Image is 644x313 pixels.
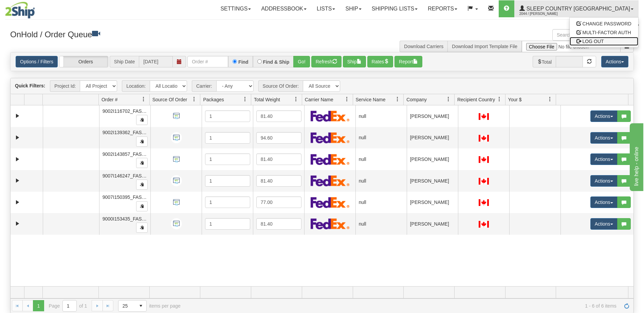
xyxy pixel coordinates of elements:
input: Page 1 [63,300,76,311]
button: Go! [293,56,310,67]
img: FedEx [311,175,350,186]
label: Orders [59,56,108,67]
span: Recipient Country [457,96,495,103]
img: FedEx [311,218,350,229]
span: Project Id: [50,80,80,92]
img: API [171,154,182,165]
span: Page of 1 [49,300,87,312]
a: Refresh [621,300,632,311]
button: Actions [590,218,618,230]
span: 9007I146247_FASUS [103,173,148,179]
button: Copy to clipboard [136,223,148,233]
span: Packages [203,96,224,103]
img: FedEx [311,110,350,122]
img: CA [479,113,489,120]
a: Addressbook [256,0,312,17]
a: Options / Filters [16,56,58,67]
input: Import [522,41,621,52]
img: API [171,218,182,229]
button: Actions [590,132,618,144]
button: Actions [601,56,628,67]
td: null [355,105,407,127]
a: Company filter column settings [443,93,454,105]
span: CHANGE PASSWORD [583,21,631,26]
a: Order # filter column settings [138,93,149,105]
button: Actions [590,196,618,208]
span: Total Weight [254,96,280,103]
td: null [355,213,407,235]
span: 9000I153435_FASUS [103,216,148,222]
span: Your $ [508,96,522,103]
img: FedEx [311,197,350,208]
img: CA [479,221,489,228]
button: Actions [590,175,618,187]
label: Quick Filters: [15,82,45,89]
td: [PERSON_NAME] [407,170,458,192]
div: live help - online [5,4,63,12]
a: Expand [13,133,22,142]
img: CA [479,135,489,142]
button: Copy to clipboard [136,180,148,190]
div: grid toolbar [11,78,633,94]
div: Support: 1 - 855 - 55 - 2SHIP [5,23,639,29]
span: Carrier Name [305,96,333,103]
button: Ship [343,56,366,67]
a: Ship [340,0,366,17]
a: Service Name filter column settings [392,93,403,105]
a: MULTI-FACTOR AUTH [570,28,638,37]
a: Packages filter column settings [239,93,251,105]
a: Expand [13,155,22,164]
a: Expand [13,220,22,228]
input: Order # [187,56,228,67]
button: Actions [590,110,618,122]
span: Company [406,96,427,103]
span: 9002I143857_FASUS [103,151,148,157]
span: Carrier: [192,80,216,92]
span: Total [533,56,556,67]
img: CA [479,156,489,163]
td: [PERSON_NAME] [407,148,458,170]
span: Source Of Order: [258,80,303,92]
button: Report [394,56,422,67]
img: API [171,197,182,208]
iframe: chat widget [628,122,643,191]
td: [PERSON_NAME] [407,105,458,127]
button: Actions [590,153,618,165]
button: Copy to clipboard [136,158,148,168]
a: Settings [215,0,256,17]
td: null [355,148,407,170]
span: Service Name [356,96,386,103]
img: CA [479,178,489,185]
a: LOG OUT [570,37,638,46]
img: API [171,110,182,122]
td: [PERSON_NAME] [407,213,458,235]
span: Order # [102,96,117,103]
a: Carrier Name filter column settings [341,93,353,105]
input: Search [552,29,621,41]
img: logo2044.jpg [5,2,35,19]
a: Expand [13,112,22,120]
button: Refresh [311,56,342,67]
a: Reports [423,0,462,17]
span: Source Of Order [152,96,187,103]
span: 2044 / [PERSON_NAME] [519,11,570,17]
button: Copy to clipboard [136,201,148,211]
img: CA [479,199,489,206]
span: 9007I150395_FASUS [103,194,148,200]
a: Expand [13,198,22,207]
span: select [135,300,146,311]
img: API [171,132,182,143]
span: Location: [122,80,150,92]
button: Copy to clipboard [136,115,148,125]
span: MULTI-FACTOR AUTH [583,30,631,35]
a: Lists [312,0,340,17]
span: LOG OUT [583,39,604,44]
a: Source Of Order filter column settings [188,93,200,105]
a: Download Carriers [404,44,443,49]
span: Sleep Country [GEOGRAPHIC_DATA] [525,6,630,12]
a: Total Weight filter column settings [290,93,302,105]
button: Rates [367,56,393,67]
a: Your $ filter column settings [544,93,556,105]
span: 9002I139362_FASUS [103,130,148,135]
a: Sleep Country [GEOGRAPHIC_DATA] 2044 / [PERSON_NAME] [514,0,639,17]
